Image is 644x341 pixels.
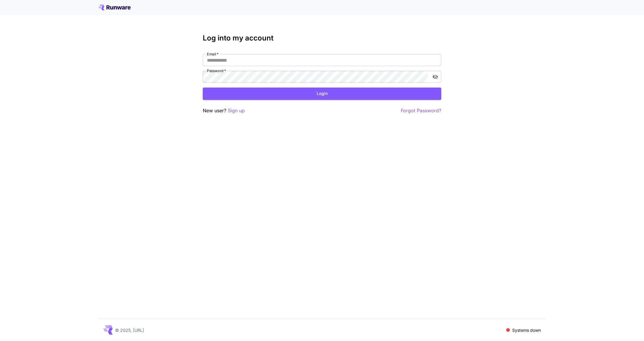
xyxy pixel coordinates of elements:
label: Password [207,68,226,73]
p: New user? [203,107,245,114]
button: toggle password visibility [430,71,441,82]
button: Sign up [228,107,245,114]
label: Email [207,52,219,57]
p: Systems down [512,327,541,333]
h3: Log into my account [203,34,441,42]
p: © 2025, [URL] [115,327,144,333]
button: Login [203,88,441,100]
button: Forgot Password? [401,107,441,114]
